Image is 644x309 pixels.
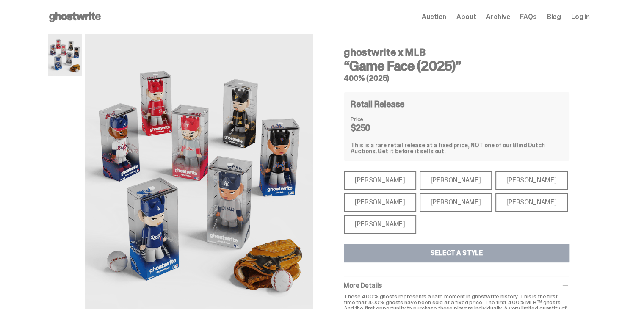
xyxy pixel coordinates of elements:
div: [PERSON_NAME] [420,193,492,212]
a: About [456,14,476,20]
dt: Price [351,116,393,122]
h3: “Game Face (2025)” [344,59,569,73]
button: Select a Style [344,244,569,262]
h5: 400% (2025) [344,74,569,82]
a: Auction [422,14,446,20]
div: [PERSON_NAME] [344,171,416,190]
a: FAQs [520,14,536,20]
h4: ghostwrite x MLB [344,47,569,58]
a: Log in [571,14,590,20]
div: [PERSON_NAME] [344,215,416,234]
div: [PERSON_NAME] [495,171,568,190]
div: [PERSON_NAME] [495,193,568,212]
div: [PERSON_NAME] [420,171,492,190]
div: This is a rare retail release at a fixed price, NOT one of our Blind Dutch Auctions. [351,142,563,154]
div: Select a Style [431,250,483,257]
span: Get it before it sells out. [377,147,446,155]
h4: Retail Release [351,100,404,108]
img: MLB%20400%25%20Primary%20Image.png [48,34,82,76]
span: More Details [344,281,382,290]
dd: $250 [351,124,393,132]
div: [PERSON_NAME] [344,193,416,212]
a: Archive [486,14,510,20]
a: Blog [547,14,561,20]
